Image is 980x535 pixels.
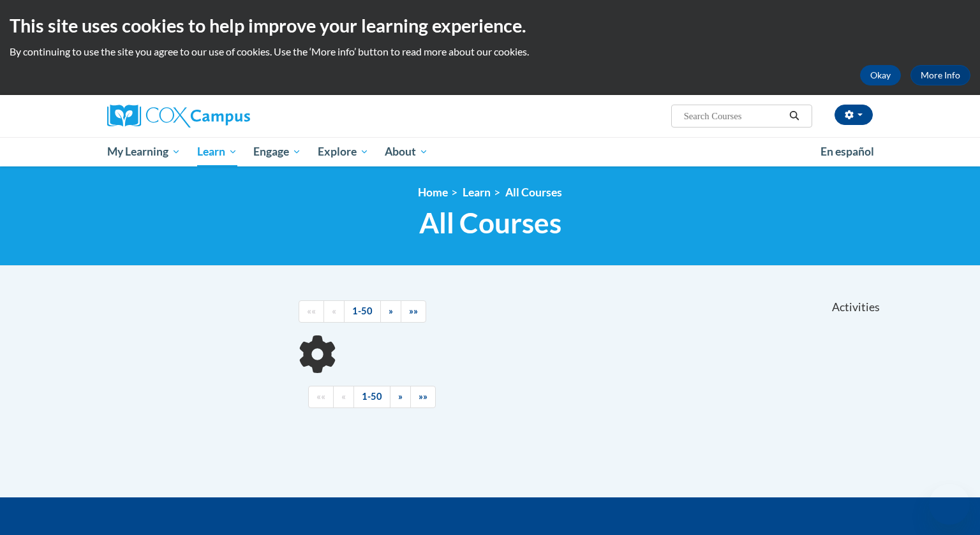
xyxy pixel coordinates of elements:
a: 1-50 [344,300,381,323]
a: My Learning [99,137,189,166]
a: Previous [323,300,345,323]
a: Cox Campus [107,105,350,128]
img: Cox Campus [107,105,250,128]
span: « [341,391,346,402]
a: All Courses [505,186,562,199]
span: Engage [253,144,301,159]
button: Account Settings [835,105,873,125]
span: » [398,391,403,402]
span: Activities [832,300,880,314]
span: » [389,305,393,316]
iframe: Button to launch messaging window [929,484,970,525]
a: Previous [333,386,354,408]
input: Search Courses [683,108,785,124]
span: «« [316,391,325,402]
a: Explore [309,137,377,166]
a: End [410,386,436,408]
span: Learn [197,144,237,159]
a: More Info [910,65,970,85]
button: Okay [860,65,901,85]
span: All Courses [419,206,561,240]
a: Learn [189,137,246,166]
a: About [377,137,437,166]
a: Engage [245,137,309,166]
span: About [385,144,428,159]
a: Learn [463,186,491,199]
a: 1-50 [353,386,390,408]
h2: This site uses cookies to help improve your learning experience. [10,13,970,38]
a: Begining [299,300,324,323]
button: Search [785,108,804,124]
span: «« [307,305,316,316]
span: »» [409,305,418,316]
span: « [332,305,336,316]
a: Home [418,186,448,199]
span: »» [419,391,427,402]
a: Begining [308,386,334,408]
div: Main menu [88,137,892,166]
a: En español [812,138,882,165]
a: End [401,300,426,323]
span: Explore [318,144,369,159]
a: Next [390,386,411,408]
p: By continuing to use the site you agree to our use of cookies. Use the ‘More info’ button to read... [10,45,970,59]
span: En español [820,145,874,158]
span: My Learning [107,144,181,159]
a: Next [380,300,401,323]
